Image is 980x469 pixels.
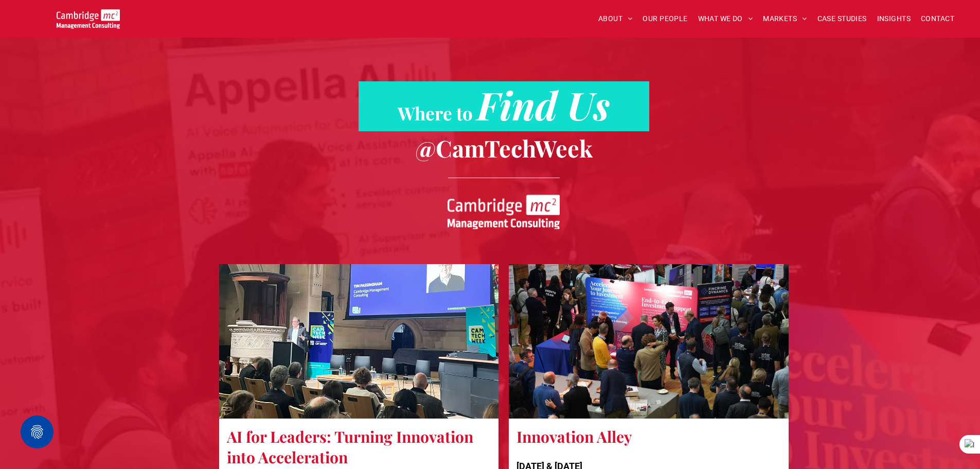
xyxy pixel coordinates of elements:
[593,11,638,27] a: ABOUT
[415,132,593,163] strong: @CamTechWeek
[448,195,560,230] img: sustainability
[509,264,789,419] a: Cambridge Tech Week | Cambridge Management Consulting is proud to be the first Diamond Sponsor of...
[693,11,758,27] a: WHAT WE DO
[916,11,959,27] a: CONTACT
[516,426,632,447] h3: Innovation Alley
[812,11,872,27] a: CASE STUDIES
[57,11,120,22] a: Your Business Transformed | Cambridge Management Consulting
[758,11,812,27] a: MARKETS
[872,11,916,27] a: INSIGHTS
[227,426,491,467] h3: AI for Leaders: Turning Innovation into Acceleration
[637,11,692,27] a: OUR PEOPLE
[398,101,473,125] span: Where to
[219,264,499,419] a: Cambridge Tech Week | Cambridge Management Consulting is proud to be the first Diamond Sponsor of...
[57,9,120,29] img: Go to Homepage
[477,79,610,130] span: Find Us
